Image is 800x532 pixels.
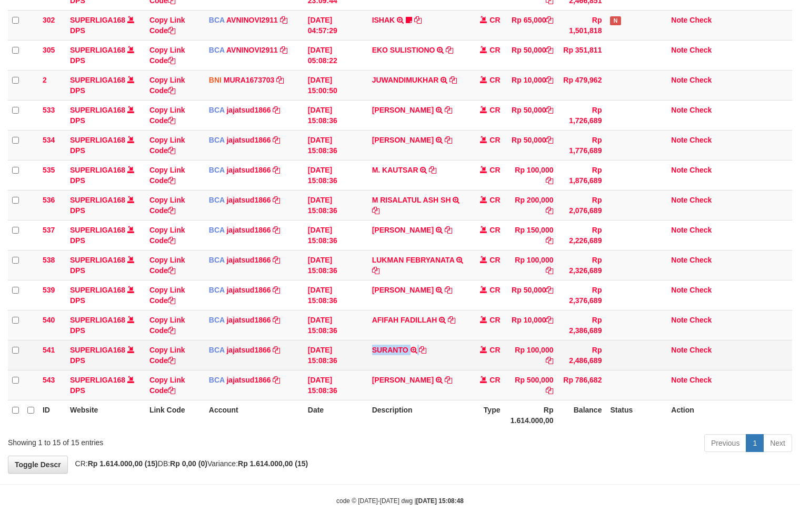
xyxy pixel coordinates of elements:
[149,16,185,35] a: Copy Link Code
[273,106,280,114] a: Copy jajatsud1866 to clipboard
[505,310,558,340] td: Rp 10,000
[70,226,125,234] a: SUPERLIGA168
[226,196,271,204] a: jajatsud1866
[689,166,712,174] a: Check
[557,190,606,220] td: Rp 2,076,689
[226,46,278,54] a: AVNINOVI2911
[689,76,712,84] a: Check
[209,166,225,174] span: BCA
[226,286,271,294] a: jajatsud1866
[505,280,558,310] td: Rp 50,000
[429,166,436,174] a: Copy M. KAUTSAR to clipboard
[209,226,225,234] span: BCA
[505,10,558,40] td: Rp 65,000
[689,346,712,354] a: Check
[689,376,712,384] a: Check
[546,386,553,395] a: Copy Rp 500,000 to clipboard
[38,400,66,430] th: ID
[226,316,271,324] a: jajatsud1866
[689,46,712,54] a: Check
[546,16,553,24] a: Copy Rp 65,000 to clipboard
[372,136,434,144] a: [PERSON_NAME]
[489,376,500,384] span: CR
[489,46,500,54] span: CR
[66,40,145,70] td: DPS
[446,46,453,54] a: Copy EKO SULISTIONO to clipboard
[372,226,434,234] a: [PERSON_NAME]
[149,256,185,275] a: Copy Link Code
[505,40,558,70] td: Rp 50,000
[304,190,368,220] td: [DATE] 15:08:36
[557,370,606,400] td: Rp 786,682
[273,226,280,234] a: Copy jajatsud1866 to clipboard
[66,310,145,340] td: DPS
[273,136,280,144] a: Copy jajatsud1866 to clipboard
[372,316,437,324] a: AFIFAH FADILLAH
[689,136,712,144] a: Check
[209,46,225,54] span: BCA
[70,166,125,174] a: SUPERLIGA168
[671,136,687,144] a: Note
[372,286,434,294] a: [PERSON_NAME]
[273,316,280,324] a: Copy jajatsud1866 to clipboard
[489,136,500,144] span: CR
[372,46,435,54] a: EKO SULISTIONO
[505,160,558,190] td: Rp 100,000
[226,136,271,144] a: jajatsud1866
[416,497,464,505] strong: [DATE] 15:08:48
[445,136,452,144] a: Copy LIAN TINA to clipboard
[557,160,606,190] td: Rp 1,876,689
[149,106,185,125] a: Copy Link Code
[546,286,553,294] a: Copy Rp 50,000 to clipboard
[489,16,500,24] span: CR
[66,280,145,310] td: DPS
[505,190,558,220] td: Rp 200,000
[43,46,55,54] span: 305
[209,76,222,84] span: BNI
[70,16,125,24] a: SUPERLIGA168
[557,280,606,310] td: Rp 2,376,689
[372,376,434,384] a: [PERSON_NAME]
[671,76,687,84] a: Note
[557,40,606,70] td: Rp 351,811
[70,76,125,84] a: SUPERLIGA168
[689,16,712,24] a: Check
[145,400,205,430] th: Link Code
[489,166,500,174] span: CR
[372,16,395,24] a: ISHAK
[304,40,368,70] td: [DATE] 05:08:22
[66,220,145,250] td: DPS
[689,316,712,324] a: Check
[557,70,606,100] td: Rp 479,962
[304,310,368,340] td: [DATE] 15:08:36
[209,316,225,324] span: BCA
[372,206,379,215] a: Copy M RISALATUL ASH SH to clipboard
[546,356,553,365] a: Copy Rp 100,000 to clipboard
[209,346,225,354] span: BCA
[149,346,185,365] a: Copy Link Code
[671,286,687,294] a: Note
[70,136,125,144] a: SUPERLIGA168
[43,346,55,354] span: 541
[546,316,553,324] a: Copy Rp 10,000 to clipboard
[70,106,125,114] a: SUPERLIGA168
[671,16,687,24] a: Note
[505,130,558,160] td: Rp 50,000
[546,76,553,84] a: Copy Rp 10,000 to clipboard
[414,16,422,24] a: Copy ISHAK to clipboard
[43,196,55,204] span: 536
[445,286,452,294] a: Copy DEDY HARYANTO to clipboard
[671,106,687,114] a: Note
[304,340,368,370] td: [DATE] 15:08:36
[273,166,280,174] a: Copy jajatsud1866 to clipboard
[66,130,145,160] td: DPS
[489,256,500,264] span: CR
[505,340,558,370] td: Rp 100,000
[557,100,606,130] td: Rp 1,726,689
[226,256,271,264] a: jajatsud1866
[557,220,606,250] td: Rp 2,226,689
[43,226,55,234] span: 537
[763,434,792,452] a: Next
[546,266,553,275] a: Copy Rp 100,000 to clipboard
[43,16,55,24] span: 302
